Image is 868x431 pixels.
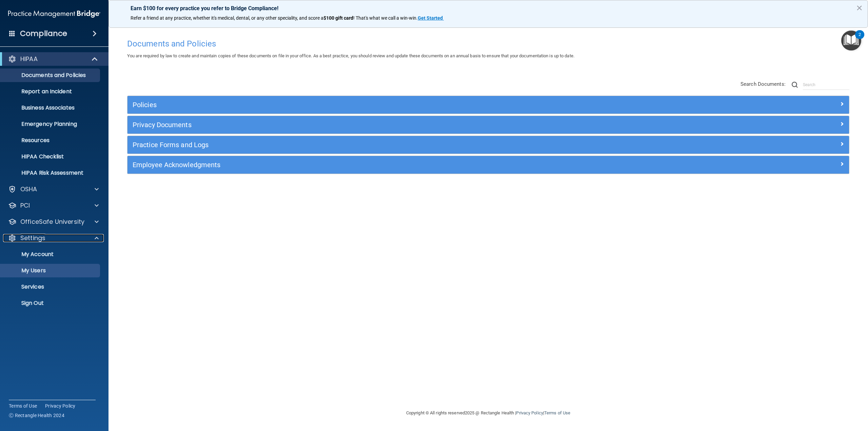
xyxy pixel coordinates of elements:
p: My Users [4,267,97,274]
p: Services [4,283,97,290]
img: PMB logo [8,7,100,21]
p: Business Associates [4,104,97,111]
p: OSHA [20,185,37,193]
span: ! That's what we call a win-win. [353,15,418,21]
a: HIPAA [8,55,98,63]
input: Search [803,80,849,90]
a: Privacy Policy [516,410,543,415]
strong: $100 gift card [323,15,353,21]
a: Privacy Policy [45,403,76,409]
a: Privacy Documents [133,119,844,130]
p: OfficeSafe University [20,218,84,226]
a: OSHA [8,185,99,193]
h5: Privacy Documents [133,121,664,129]
button: Close [856,2,863,13]
p: HIPAA [20,55,38,63]
span: Search Documents: [741,81,786,87]
a: Terms of Use [9,403,37,409]
h4: Compliance [20,29,67,38]
p: PCI [20,201,30,210]
a: Practice Forms and Logs [133,139,844,150]
a: Employee Acknowledgments [133,159,844,170]
span: You are required by law to create and maintain copies of these documents on file in your office. ... [127,53,574,58]
h5: Employee Acknowledgments [133,161,664,169]
a: OfficeSafe University [8,218,99,226]
p: Earn $100 for every practice you refer to Bridge Compliance! [131,5,846,12]
a: PCI [8,201,99,210]
div: 2 [859,35,861,43]
button: Open Resource Center, 2 new notifications [841,31,861,51]
p: HIPAA Risk Assessment [4,170,97,176]
h5: Policies [133,101,664,109]
p: Documents and Policies [4,72,97,79]
a: Settings [8,234,99,242]
span: Refer a friend at any practice, whether it's medical, dental, or any other speciality, and score a [131,15,323,21]
h4: Documents and Policies [127,39,849,48]
strong: Get Started [418,15,443,21]
p: HIPAA Checklist [4,153,97,160]
span: Ⓒ Rectangle Health 2024 [9,412,64,419]
h5: Practice Forms and Logs [133,141,664,149]
p: Emergency Planning [4,121,97,128]
p: Report an Incident [4,88,97,95]
a: Terms of Use [544,410,570,415]
p: Sign Out [4,300,97,307]
p: Resources [4,137,97,144]
p: My Account [4,251,97,258]
img: ic-search.3b580494.png [792,82,798,88]
a: Get Started [418,15,444,21]
div: Copyright © All rights reserved 2025 @ Rectangle Health | | [364,402,612,424]
p: Settings [20,234,45,242]
a: Policies [133,99,844,110]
